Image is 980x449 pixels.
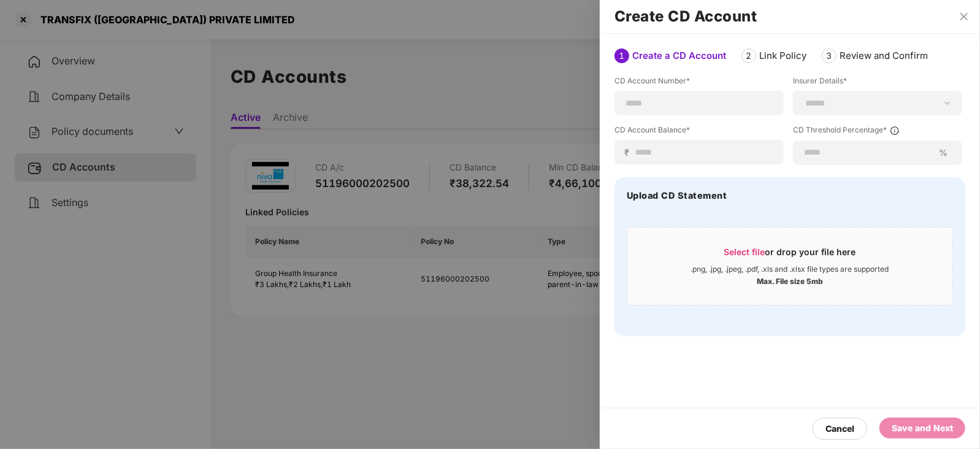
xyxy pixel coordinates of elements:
div: Review and Confirm [840,50,928,62]
span: % [934,147,952,158]
div: Max. File size 5mb [757,274,823,286]
label: CD Account Balance* [614,125,784,140]
div: Create a CD Account [632,50,726,62]
h4: Upload CD Statement [627,190,727,202]
div: .png, .jpg, .jpeg, .pdf, .xls and .xlsx file types are supported [691,264,889,274]
span: Select fileor drop your file here.png, .jpg, .jpeg, .pdf, .xls and .xlsx file types are supported... [627,237,952,296]
div: 1 [614,48,629,63]
img: svg+xml;base64,PHN2ZyBpZD0iSW5mbyIgeG1sbnM9Imh0dHA6Ly93d3cudzMub3JnLzIwMDAvc3ZnIiB3aWR0aD0iMTQiIG... [890,126,900,136]
div: 3 [822,48,836,63]
span: close [959,12,969,21]
button: Close [955,11,973,22]
div: Link Policy [759,50,806,62]
div: or drop your file here [724,246,856,264]
h2: Create CD Account [614,10,965,23]
div: Cancel [825,422,854,436]
div: Save and Next [892,421,953,435]
label: CD Threshold Percentage* [793,125,962,140]
label: CD Account Number* [614,75,784,91]
span: ₹ [624,147,634,158]
span: Select file [724,247,765,257]
label: Insurer Details* [793,75,962,91]
div: 2 [741,48,756,63]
